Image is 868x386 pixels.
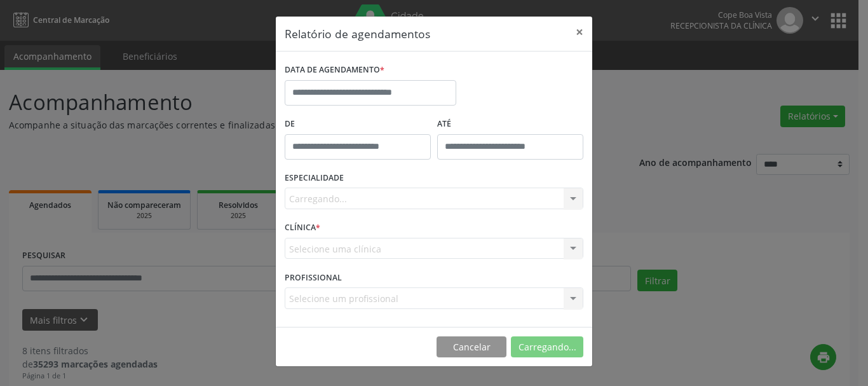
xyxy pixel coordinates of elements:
button: Close [567,17,592,48]
label: CLÍNICA [285,218,320,238]
button: Carregando... [511,336,583,358]
button: Cancelar [437,336,506,358]
label: ATÉ [437,114,583,134]
label: De [285,114,431,134]
h5: Relatório de agendamentos [285,25,430,42]
label: ESPECIALIDADE [285,169,344,188]
label: PROFISSIONAL [285,268,342,287]
label: DATA DE AGENDAMENTO [285,60,384,80]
